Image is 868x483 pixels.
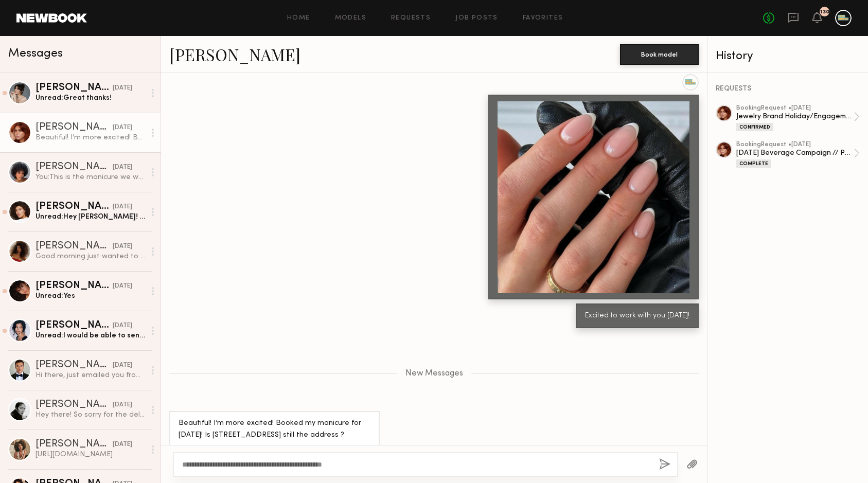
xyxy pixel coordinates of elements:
[36,133,145,142] div: Beautiful! I’m more excited! Booked my manicure for [DATE]! Is [STREET_ADDRESS] still the address ?
[36,122,113,133] div: [PERSON_NAME]
[405,369,463,378] span: New Messages
[736,105,854,112] div: booking Request • [DATE]
[335,15,366,22] a: Models
[36,410,145,420] div: Hey there! So sorry for the delay in getting back to you! Thank you so much for the consideration...
[620,44,699,65] button: Book model
[36,241,113,252] div: [PERSON_NAME]
[36,331,145,341] div: Unread: I would be able to send in another self tap in the next two hours, but I understand if it...
[36,172,145,182] div: You: This is the manicure we would like you to get please! We will reimburse.
[36,400,113,410] div: [PERSON_NAME]
[391,15,431,22] a: Requests
[169,43,300,65] a: [PERSON_NAME]
[36,360,113,370] div: [PERSON_NAME]
[36,370,145,380] div: Hi there, just emailed you from [EMAIL_ADDRESS][DOMAIN_NAME]
[736,148,854,158] div: [DATE] Beverage Campaign // Parts Model
[36,291,145,301] div: Unread: Yes
[736,141,854,148] div: booking Request • [DATE]
[36,212,145,222] div: Unread: Hey [PERSON_NAME]! I hope you are doing well Just wanted to check in if I am still on hol...
[113,281,132,291] div: [DATE]
[36,450,145,459] div: [URL][DOMAIN_NAME]
[36,281,113,291] div: [PERSON_NAME]
[36,439,113,450] div: [PERSON_NAME]
[36,93,145,103] div: Unread: Great thanks!
[716,50,860,62] div: History
[113,83,132,93] div: [DATE]
[113,400,132,410] div: [DATE]
[523,15,563,22] a: Favorites
[736,123,773,131] div: Confirmed
[716,85,860,93] div: REQUESTS
[179,418,370,441] div: Beautiful! I’m more excited! Booked my manicure for [DATE]! Is [STREET_ADDRESS] still the address ?
[113,163,132,172] div: [DATE]
[36,83,113,93] div: [PERSON_NAME]
[736,141,860,168] a: bookingRequest •[DATE][DATE] Beverage Campaign // Parts ModelComplete
[113,321,132,331] div: [DATE]
[36,252,145,261] div: Good morning just wanted to check back in on this
[113,242,132,252] div: [DATE]
[585,310,689,322] div: Excited to work with you [DATE]!
[113,440,132,450] div: [DATE]
[736,112,854,121] div: Jewelry Brand Holiday/Engagement Campaign
[113,202,132,212] div: [DATE]
[620,49,699,58] a: Book model
[113,361,132,370] div: [DATE]
[113,123,132,133] div: [DATE]
[36,320,113,331] div: [PERSON_NAME]
[287,15,310,22] a: Home
[8,48,63,60] span: Messages
[736,105,860,131] a: bookingRequest •[DATE]Jewelry Brand Holiday/Engagement CampaignConfirmed
[36,162,113,172] div: [PERSON_NAME]
[820,9,829,15] div: 130
[36,202,113,212] div: [PERSON_NAME]
[455,15,498,22] a: Job Posts
[736,159,771,168] div: Complete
